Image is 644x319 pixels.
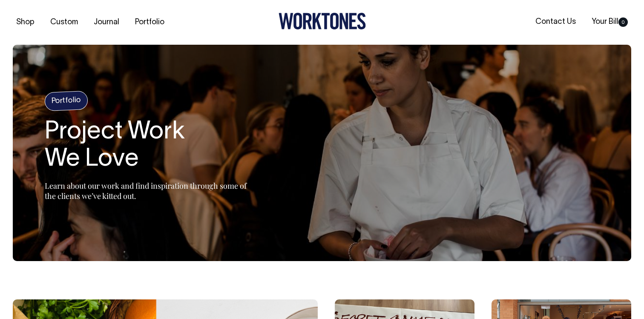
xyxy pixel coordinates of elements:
a: Custom [47,15,81,29]
h1: Project Work We Love [45,119,258,173]
p: Learn about our work and find inspiration through some of the clients we’ve kitted out. [45,181,258,201]
a: Journal [90,15,123,29]
span: 0 [618,17,628,27]
h4: Portfolio [44,91,88,111]
a: Portfolio [132,15,168,29]
a: Your Bill0 [588,15,631,29]
a: Shop [13,15,38,29]
a: Contact Us [532,15,579,29]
